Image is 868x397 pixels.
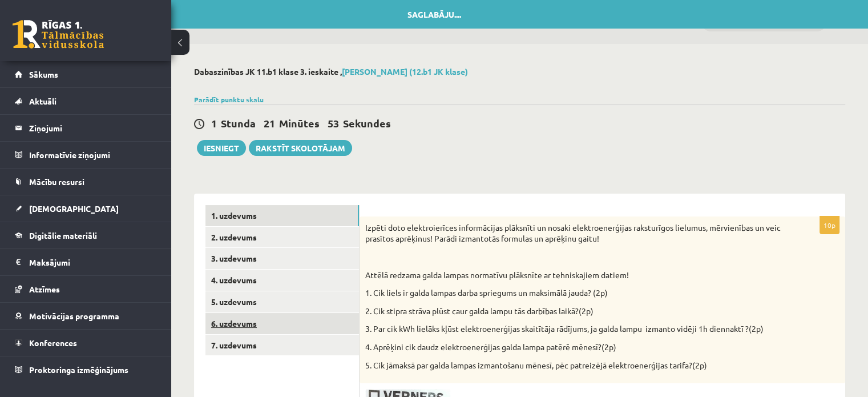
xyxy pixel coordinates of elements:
a: 6. uzdevums [205,313,359,334]
span: [DEMOGRAPHIC_DATA] [29,203,119,214]
a: Konferences [15,330,157,356]
p: 5. Cik jāmaksā par galda lampas izmantošanu mēnesī, pēc patreizējā elektroenerģijas tarifa?(2p) [365,360,782,371]
a: 4. uzdevums [205,270,359,291]
a: Mācību resursi [15,169,157,195]
a: [DEMOGRAPHIC_DATA] [15,195,157,222]
p: Izpēti doto elektroierīces informācijas plāksnīti un nosaki elektroenerģijas raksturīgos lielumus... [365,222,782,244]
span: Atzīmes [29,284,60,294]
a: Informatīvie ziņojumi [15,142,157,168]
a: [PERSON_NAME] (12.b1 JK klase) [342,66,468,77]
a: Parādīt punktu skalu [194,95,264,104]
a: 2. uzdevums [205,227,359,248]
a: Motivācijas programma [15,303,157,329]
span: Motivācijas programma [29,311,119,321]
a: Proktoringa izmēģinājums [15,356,157,383]
a: Digitālie materiāli [15,222,157,248]
a: Atzīmes [15,276,157,302]
p: 1. Cik liels ir galda lampas darba spriegums un maksimālā jauda? (2p) [365,287,782,299]
a: Rakstīt skolotājam [249,140,352,156]
a: 7. uzdevums [205,335,359,356]
p: 10p [819,216,839,234]
legend: Maksājumi [29,249,157,275]
p: Attēlā redzama galda lampas normatīvu plāksnīte ar tehniskajiem datiem! [365,270,782,281]
span: Minūtes [279,117,320,130]
legend: Ziņojumi [29,115,157,141]
span: Proktoringa izmēģinājums [29,364,128,375]
a: Aktuāli [15,88,157,114]
a: 5. uzdevums [205,291,359,312]
span: Sākums [29,69,58,79]
a: 1. uzdevums [205,205,359,226]
a: Rīgas 1. Tālmācības vidusskola [13,20,104,49]
a: 3. uzdevums [205,248,359,269]
span: Konferences [29,338,77,348]
span: 53 [328,117,339,130]
span: 1 [211,117,217,130]
span: Digitālie materiāli [29,230,97,240]
body: Визуальный текстовый редактор, wiswyg-editor-user-answer-47433961490460 [11,11,462,23]
p: 3. Par cik kWh lielāks kļūst elektroenerģijas skaitītāja rādījums, ja galda lampu izmanto vidēji ... [365,323,782,335]
span: 21 [264,117,275,130]
span: Stunda [221,117,256,130]
a: Maksājumi [15,249,157,275]
p: 4. Aprēķini cik daudz elektroenerģijas galda lampa patērē mēnesī?(2p) [365,342,782,353]
button: Iesniegt [197,140,246,156]
legend: Informatīvie ziņojumi [29,142,157,168]
p: 2. Cik stipra strāva plūst caur galda lampu tās darbības laikā?(2p) [365,306,782,317]
span: Sekundes [343,117,391,130]
h2: Dabaszinības JK 11.b1 klase 3. ieskaite , [194,67,845,77]
a: Sākums [15,61,157,87]
a: Ziņojumi [15,115,157,141]
span: Mācību resursi [29,177,84,187]
span: Aktuāli [29,96,56,106]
